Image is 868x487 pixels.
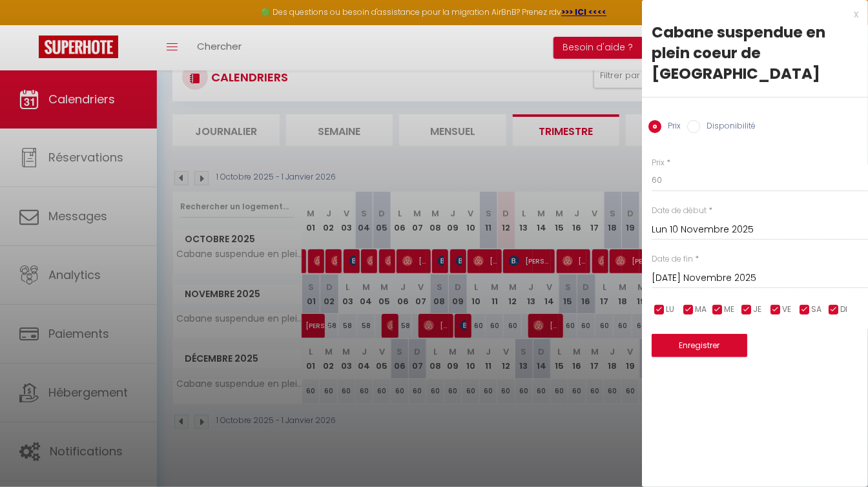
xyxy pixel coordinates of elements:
label: Date de fin [652,253,693,265]
span: MA [695,304,707,316]
span: SA [811,304,821,316]
span: JE [753,304,761,316]
span: DI [840,304,847,316]
label: Date de début [652,205,707,217]
label: Prix [661,120,681,134]
div: x [642,6,858,22]
span: ME [724,304,734,316]
label: Disponibilité [700,120,756,134]
div: Cabane suspendue en plein coeur de [GEOGRAPHIC_DATA] [652,22,858,84]
button: Enregistrer [652,334,747,357]
label: Prix [652,157,665,169]
span: LU [666,304,674,316]
span: VE [782,304,791,316]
